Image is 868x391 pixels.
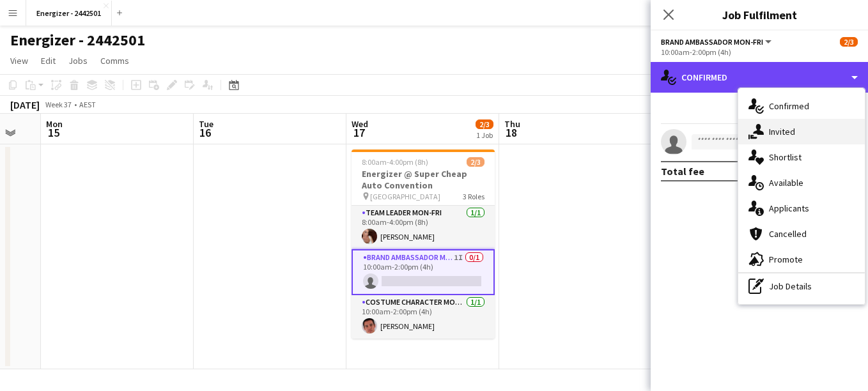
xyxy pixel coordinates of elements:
span: Confirmed [769,100,809,112]
span: 17 [350,125,368,140]
span: 16 [197,125,213,140]
span: 3 Roles [463,192,484,201]
span: Tue [199,118,213,130]
span: 2/3 [840,37,858,47]
span: Comms [100,55,129,66]
h3: Energizer @ Super Cheap Auto Convention [352,168,495,191]
span: Invited [769,126,795,137]
div: Total fee [661,165,704,178]
app-card-role: Brand Ambassador Mon-Fri1I0/110:00am-2:00pm (4h) [352,249,495,295]
span: Mon [46,118,63,130]
span: Edit [41,55,56,66]
span: Brand Ambassador Mon-Fri [661,37,763,47]
a: Edit [36,52,61,69]
app-card-role: Team Leader Mon-Fri1/18:00am-4:00pm (8h)[PERSON_NAME] [352,206,495,249]
div: Job Details [738,273,865,299]
h3: Job Fulfilment [651,6,868,23]
div: [DATE] [10,98,40,111]
div: Confirmed [651,62,868,93]
span: Applicants [769,203,809,214]
span: Thu [504,118,520,130]
span: Cancelled [769,228,807,240]
span: Available [769,177,803,188]
span: Week 37 [42,100,74,109]
span: 18 [502,125,520,140]
span: 8:00am-4:00pm (8h) [362,157,428,167]
button: Brand Ambassador Mon-Fri [661,37,773,47]
span: Wed [352,118,368,130]
span: Promote [769,254,803,265]
span: [GEOGRAPHIC_DATA] [370,192,440,201]
div: AEST [79,100,96,109]
app-job-card: 8:00am-4:00pm (8h)2/3Energizer @ Super Cheap Auto Convention [GEOGRAPHIC_DATA]3 RolesTeam Leader ... [352,149,495,339]
span: Shortlist [769,151,802,163]
h1: Energizer - 2442501 [10,31,145,50]
a: View [5,52,33,69]
a: Comms [95,52,134,69]
span: 15 [44,125,63,140]
span: Jobs [68,55,88,66]
app-card-role: Costume Character Mon - Sat1/110:00am-2:00pm (4h)[PERSON_NAME] [352,295,495,339]
div: 10:00am-2:00pm (4h) [661,47,858,57]
button: Energizer - 2442501 [26,1,112,26]
span: 2/3 [476,119,493,129]
span: 2/3 [467,157,484,167]
a: Jobs [63,52,93,69]
span: View [10,55,28,66]
div: 1 Job [476,130,493,140]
